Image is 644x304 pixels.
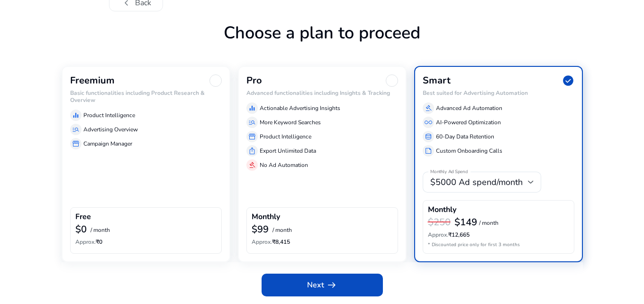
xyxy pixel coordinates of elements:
span: equalizer [72,111,80,119]
p: Actionable Advertising Insights [260,104,340,112]
p: / month [272,227,292,233]
span: check_circle [562,74,574,87]
span: Approx. [252,238,272,246]
h4: Monthly [252,212,280,221]
span: summarize [425,147,432,155]
h3: $250 [428,217,451,228]
span: Approx. [428,231,448,239]
b: $99 [252,223,269,236]
span: arrow_right_alt [326,279,337,291]
span: manage_search [248,119,256,126]
p: Export Unlimited Data [260,147,316,155]
span: gavel [425,104,432,112]
span: database [425,133,432,140]
span: storefront [72,140,80,147]
p: Custom Onboarding Calls [436,147,502,155]
p: Advertising Overview [83,125,138,134]
h4: Free [75,212,91,221]
p: No Ad Automation [260,161,308,169]
span: gavel [248,161,256,169]
p: * Discounted price only for first 3 months [428,241,569,249]
span: equalizer [248,104,256,112]
span: all_inclusive [425,119,432,126]
b: $149 [454,216,477,229]
p: / month [479,220,499,226]
p: 60-Day Data Retention [436,132,494,141]
p: / month [91,227,110,233]
h1: Choose a plan to proceed [62,23,583,66]
h6: Best suited for Advertising Automation [423,90,574,96]
p: More Keyword Searches [260,118,321,127]
p: Campaign Manager [83,139,132,148]
span: ios_share [248,147,256,155]
span: Next [307,279,337,291]
h6: Advanced functionalities including Insights & Tracking [246,90,398,96]
button: Nextarrow_right_alt [262,274,383,296]
span: manage_search [72,126,80,133]
h6: ₹0 [75,239,217,245]
p: Product Intelligence [83,111,135,120]
h6: ₹12,665 [428,231,569,238]
p: Advanced Ad Automation [436,104,502,112]
span: $5000 Ad spend/month [430,176,523,188]
b: $0 [75,223,87,236]
h6: ₹8,415 [252,239,393,245]
h3: Pro [246,75,262,86]
h3: Smart [423,75,451,86]
h6: Basic functionalities including Product Research & Overview [70,90,222,103]
span: Approx. [75,238,96,246]
h3: Freemium [70,75,115,86]
p: Product Intelligence [260,132,311,141]
h4: Monthly [428,205,456,214]
mat-label: Monthly Ad Spend [430,169,468,175]
span: storefront [248,133,256,140]
p: AI-Powered Optimization [436,118,501,127]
